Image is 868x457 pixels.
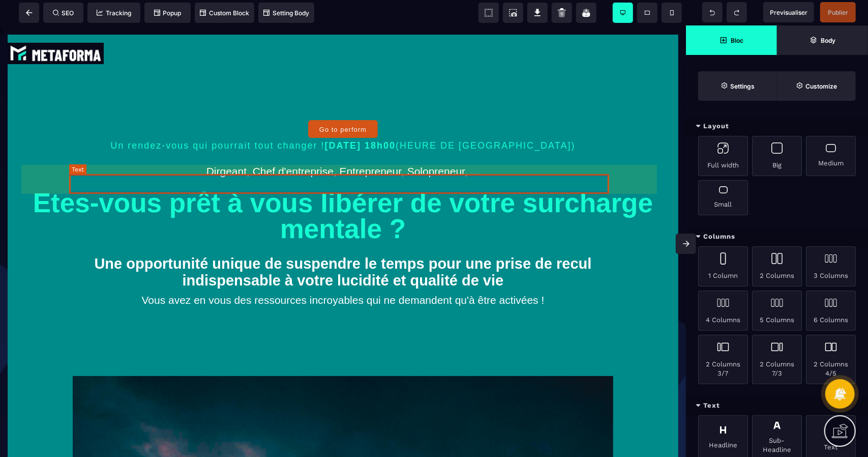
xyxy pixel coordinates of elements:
p: Etes-vous prêt à vous libérer de votre surcharge mentale ? [25,162,661,219]
div: Text [686,396,868,415]
div: 4 Columns [698,291,748,331]
span: Open Layer Manager [777,25,868,55]
span: Publier [828,9,848,16]
div: Big [752,136,802,176]
text: Une opportunité unique de suspendre le temps pour une prise de recul indispensable à votre lucidi... [73,227,613,266]
span: Custom Block [200,9,249,17]
div: 2 Columns 4/5 [806,335,856,384]
strong: Settings [730,82,755,90]
strong: Body [821,37,835,44]
span: Settings [698,71,777,101]
text: Dirgeant, Chef d'entreprise, Entrepreneur, Solopreneur, ... [73,137,613,155]
div: 6 Columns [806,291,856,331]
span: View components [478,3,499,23]
div: 5 Columns [752,291,802,331]
button: Go to perform [308,95,378,112]
span: [DATE] 18h00 [325,115,396,125]
span: Preview [763,2,814,22]
div: 3 Columns [806,246,856,287]
strong: Customize [805,82,837,90]
strong: Bloc [731,37,743,44]
span: Screenshot [503,3,523,23]
span: Previsualiser [770,9,807,16]
div: 2 Columns [752,246,802,287]
text: Vous avez en vous des ressources incroyables qui ne demandent qu'à être activées ! [73,266,613,283]
span: Open Blocks [686,25,777,55]
span: Popup [154,9,182,17]
span: Setting Body [263,9,309,17]
div: 2 Columns 7/3 [752,335,802,384]
div: Layout [686,117,868,136]
p: Un rendez-vous qui pourrait tout changer ! (HEURE DE [GEOGRAPHIC_DATA]) [25,112,661,128]
img: abe9e435164421cb06e33ef15842a39e_e5ef653356713f0d7dd3797ab850248d_Capture_d%E2%80%99e%CC%81cran_2... [8,17,104,39]
div: Small [698,180,748,215]
div: Medium [806,136,856,176]
span: Tracking [97,9,131,17]
div: 1 Column [698,246,748,287]
div: Full width [698,136,748,176]
div: Columns [686,227,868,246]
div: 2 Columns 3/7 [698,335,748,384]
span: Open Style Manager [777,71,856,101]
span: SEO [53,9,74,17]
